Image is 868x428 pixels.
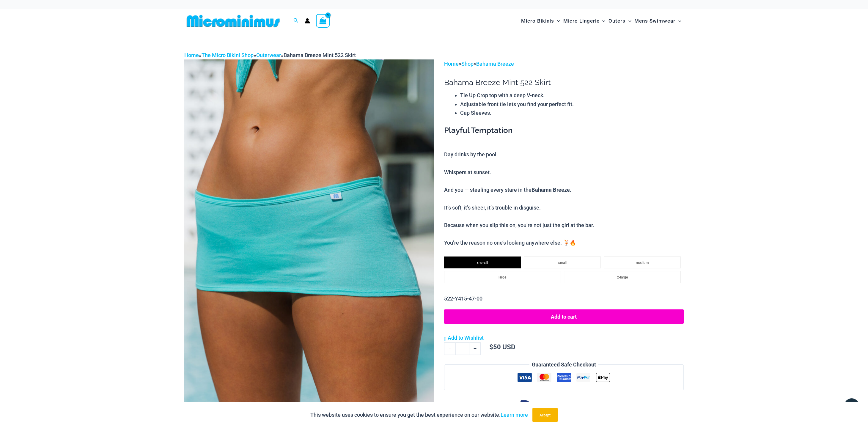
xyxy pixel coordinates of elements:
[444,257,521,268] li: x-small
[554,13,560,29] span: Menu Toggle
[455,342,469,355] input: Product quantity
[599,13,605,29] span: Menu Toggle
[444,78,684,87] h1: Bahama Breeze Mint 522 Skirt
[460,100,684,109] li: Adjustable front tie lets you find your perfect fit.
[460,108,684,117] li: Cap Sleeves.
[520,12,562,30] a: Micro BikinisMenu ToggleMenu Toggle
[562,12,607,30] a: Micro LingerieMenu ToggleMenu Toggle
[617,275,628,279] span: x-large
[625,13,631,29] span: Menu Toggle
[444,150,684,247] p: Day drinks by the pool. Whispers at sunset. And you — stealing every stare in the . It’s soft, it...
[501,412,528,418] a: Learn more
[519,11,684,31] nav: Site Navigation
[469,342,481,355] a: +
[444,342,455,355] a: -
[460,91,684,100] li: Tie Up Crop top with a deep V-neck.
[444,59,684,68] p: > >
[184,52,356,58] span: » » »
[448,335,484,341] span: Add to Wishlist
[284,52,356,58] span: Bahama Breeze Mint 522 Skirt
[444,125,684,136] h3: Playful Temptation
[489,342,515,351] bdi: 50 USD
[293,17,299,25] a: Search icon link
[184,52,199,58] a: Home
[633,12,683,30] a: Mens SwimwearMenu ToggleMenu Toggle
[305,18,310,23] a: Account icon link
[461,61,474,67] a: Shop
[608,13,625,29] span: Outers
[310,410,528,419] p: This website uses cookies to ensure you get the best experience on our website.
[477,261,488,265] span: x-small
[476,61,514,67] a: Bahama Breeze
[532,186,570,193] b: Bahama Breeze
[444,294,684,303] p: 522-Y415-47-00
[489,342,493,351] span: $
[564,271,681,283] li: x-large
[184,14,282,28] img: MM SHOP LOGO FLAT
[524,257,601,268] li: small
[444,61,459,67] a: Home
[444,309,684,324] button: Add to cart
[607,12,633,30] a: OutersMenu ToggleMenu Toggle
[636,261,649,265] span: medium
[256,52,281,58] a: Outerwear
[521,13,554,29] span: Micro Bikinis
[563,13,599,29] span: Micro Lingerie
[634,13,675,29] span: Mens Swimwear
[444,333,484,342] a: Add to Wishlist
[499,275,506,279] span: large
[444,271,561,283] li: large
[604,257,681,268] li: medium
[529,360,598,369] legend: Guaranteed Safe Checkout
[675,13,681,29] span: Menu Toggle
[532,408,558,422] button: Accept
[558,261,567,265] span: small
[202,52,254,58] a: The Micro Bikini Shop
[316,14,330,28] a: View Shopping Cart, empty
